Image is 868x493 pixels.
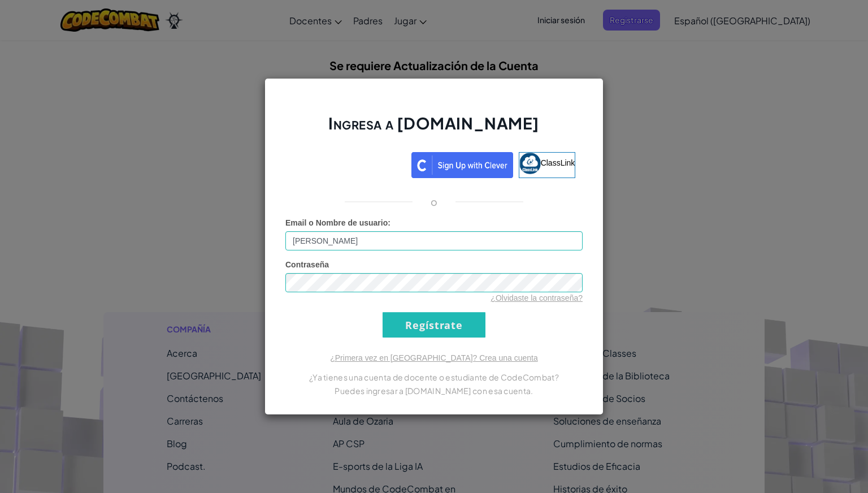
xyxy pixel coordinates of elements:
img: clever_sso_button@2x.png [411,152,513,178]
h2: Ingresa a [DOMAIN_NAME] [285,113,583,145]
a: ¿Primera vez en [GEOGRAPHIC_DATA]? Crea una cuenta [330,353,538,362]
iframe: Sign in with Google Button [287,151,411,176]
input: Regístrate [383,312,485,338]
p: Puedes ingresar a [DOMAIN_NAME] con esa cuenta. [285,384,583,397]
span: Email o Nombre de usuario [285,218,388,227]
a: ¿Olvidaste la contraseña? [491,293,583,302]
label: : [285,217,390,228]
p: o [431,195,437,209]
img: classlink-logo-small.png [519,153,541,174]
span: Contraseña [285,260,329,269]
p: ¿Ya tienes una cuenta de docente o estudiante de CodeCombat? [285,370,583,384]
span: ClassLink [541,158,575,167]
